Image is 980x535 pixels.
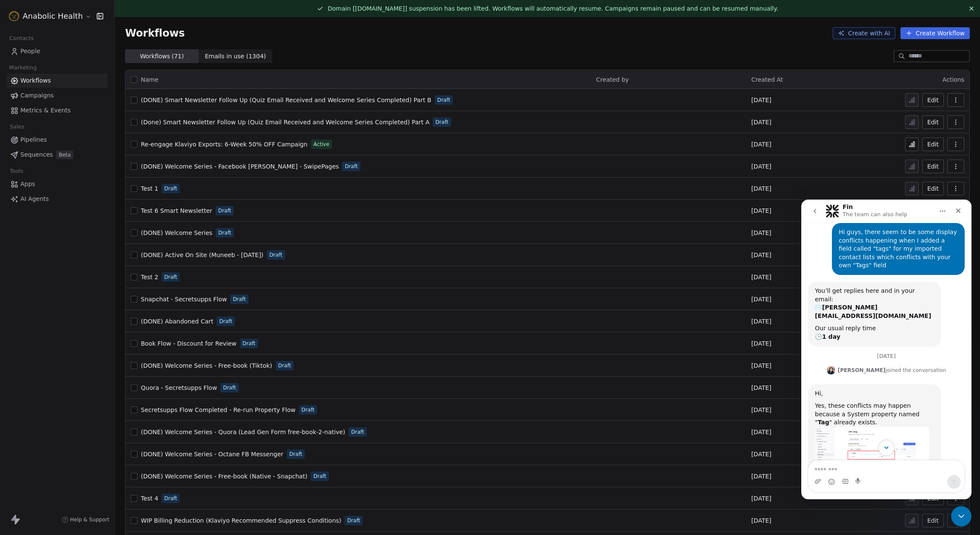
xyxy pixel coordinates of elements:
span: Draft [269,251,282,259]
a: SequencesBeta [7,148,108,162]
span: Sequences [20,150,53,159]
span: [DATE] [751,472,771,481]
a: (DONE) Welcome Series [141,229,212,237]
span: Draft [345,163,357,170]
button: Scroll to bottom [77,240,93,256]
span: Test 1 [141,185,158,192]
span: (DONE) Welcome Series - Quora (Lead Gen Form free-book-2-native) [141,429,345,435]
span: Workflows [20,76,51,85]
div: Yes, these conflicts may happen because a System property named " " already exists. [14,202,133,227]
a: Test 1 [141,184,158,193]
a: Edit [922,160,944,173]
span: Draft [351,428,364,436]
span: Draft [243,340,255,347]
span: Book Flow - Discount for Review [141,340,237,347]
img: Anabolic-Health-Icon-192.png [9,11,19,21]
span: Draft [347,517,360,524]
button: Start recording [54,278,61,285]
span: Draft [218,229,231,237]
span: Draft [164,495,177,502]
a: Quora - Secretsupps Flow [141,383,217,392]
a: (DONE) Smart Newsletter Follow Up (Quiz Email Received and Welcome Series Completed) Part B [141,96,431,104]
a: (DONE) Welcome Series - Octane FB Messenger [141,450,283,458]
button: Create Workflow [900,27,970,39]
button: Gif picker [40,278,47,285]
span: [DATE] [751,295,771,303]
span: [DATE] [751,251,771,259]
span: Domain [[DOMAIN_NAME]] suspension has been lifted. Workflows will automatically resume. Campaigns... [328,5,778,12]
span: Quora - Secretsupps Flow [141,384,217,391]
a: (DONE) Welcome Series - Free-book (Native - Snapchat) [141,472,307,481]
span: (DONE) Active On Site (Muneeb - [DATE]) [141,252,263,258]
a: Re-engage Klaviyo Exports: 6-Week 50% OFF Campaign [141,140,308,149]
span: [DATE] [751,383,771,392]
span: [DATE] [751,273,771,281]
span: (DONE) Smart Newsletter Follow Up (Quiz Email Received and Welcome Series Completed) Part B [141,97,431,103]
span: People [20,47,40,56]
span: [DATE] [751,118,771,126]
span: Campaigns [20,91,54,100]
a: Apps [7,177,108,191]
span: [DATE] [751,339,771,348]
a: Help & Support [62,516,109,523]
span: [DATE] [751,428,771,436]
span: Marketing [6,61,40,74]
a: Snapchat - Secretsupps Flow [141,295,227,303]
span: [DATE] [751,450,771,458]
a: (DONE) Active On Site (Muneeb - [DATE]) [141,251,263,259]
a: Pipelines [7,133,108,147]
span: Tools [6,165,27,177]
span: Name [141,75,158,84]
span: Test 2 [141,274,158,280]
a: AI Agents [7,192,108,206]
a: Secretsupps Flow Completed - Re-run Property Flow [141,406,296,414]
span: Test 4 [141,495,158,502]
span: Metrics & Events [20,106,71,115]
button: Edit [922,182,944,195]
span: Apps [20,180,35,189]
span: Contacts [6,32,37,45]
div: Hi, [14,190,133,198]
a: (DONE) Abandoned Cart [141,317,213,326]
span: Created by [596,76,629,83]
button: Anabolic Health [10,9,91,23]
span: Help & Support [70,516,109,523]
span: Draft [233,295,246,303]
span: Pipelines [20,135,47,144]
a: WIP Billing Reduction (Klaviyo Recommended Suppress Conditions) [141,516,341,525]
a: Test 2 [141,273,158,281]
span: Draft [164,185,177,192]
span: Draft [437,96,450,104]
a: Metrics & Events [7,103,108,117]
b: Tag [16,219,28,226]
a: Edit [922,514,944,527]
span: [DATE] [751,96,771,104]
span: Draft [289,450,302,458]
span: [DATE] [751,361,771,370]
span: [DATE] [751,516,771,525]
a: Campaigns [7,89,108,103]
a: Edit [922,115,944,129]
span: [DATE] [751,140,771,149]
span: (DONE) Welcome Series - Free-book (Native - Snapchat) [141,473,307,480]
a: Test 6 Smart Newsletter [141,206,212,215]
span: Draft [164,273,177,281]
span: [DATE] [751,162,771,171]
span: Re-engage Klaviyo Exports: 6-Week 50% OFF Campaign [141,141,308,148]
span: [DATE] [751,206,771,215]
